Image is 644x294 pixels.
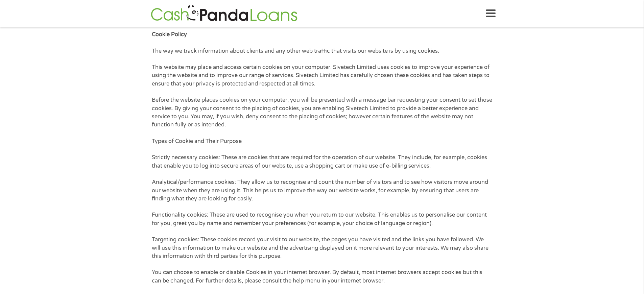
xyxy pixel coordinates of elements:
p: Before the website places cookies on your computer, you will be presented with a message bar requ... [152,96,493,129]
p: This website may place and access certain cookies on your computer. Sivetech Limited uses cookies... [152,63,493,88]
p: You can choose to enable or disable Cookies in your internet browser. By default, most internet b... [152,268,493,285]
strong: Cookie Policy [152,31,187,38]
p: Targeting cookies: These cookies record your visit to our website, the pages you have visited and... [152,236,493,260]
img: GetLoanNow Logo [149,4,300,23]
p: Types of Cookie and Their Purpose [152,137,493,145]
p: Analytical/performance cookies: They allow us to recognise and count the number of visitors and t... [152,178,493,203]
p: Functionality cookies: These are used to recognise you when you return to our website. This enabl... [152,211,493,227]
p: The way we track information about clients and any other web traffic that visits our website is b... [152,47,493,55]
p: Strictly necessary cookies: These are cookies that are required for the operation of our website.... [152,153,493,170]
